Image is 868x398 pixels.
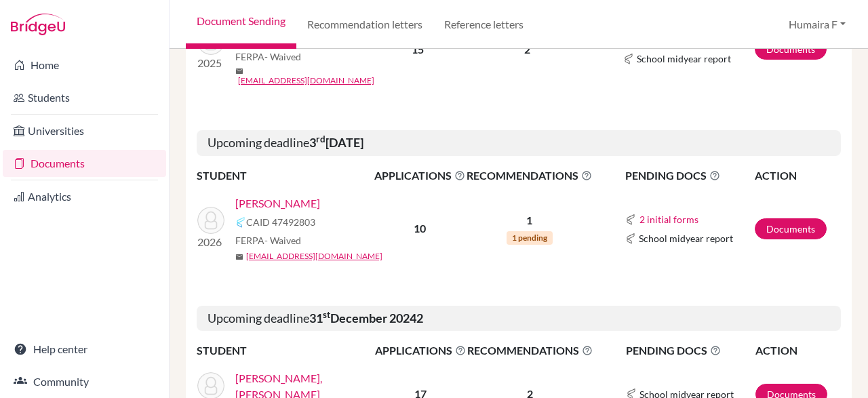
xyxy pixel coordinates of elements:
span: CAID 47492803 [246,215,315,229]
span: APPLICATIONS [374,167,465,184]
a: Documents [3,150,166,177]
a: Students [3,84,166,111]
img: Common App logo [235,217,246,228]
span: RECOMMENDATIONS [467,342,593,359]
span: - Waived [264,51,301,62]
b: 3 [DATE] [309,135,363,150]
img: Common App logo [625,233,636,244]
button: 2 initial forms [639,212,699,227]
a: [EMAIL_ADDRESS][DOMAIN_NAME] [238,75,374,87]
span: FERPA [235,49,301,64]
sup: st [323,309,330,320]
a: Analytics [3,183,166,210]
img: Common App logo [625,214,636,225]
h5: Upcoming deadline [197,130,841,156]
span: - Waived [264,235,301,246]
a: Community [3,368,166,395]
a: Universities [3,117,166,144]
img: Rahman, Mushfiqur [197,207,224,234]
span: mail [235,253,243,261]
b: 15 [412,43,424,56]
span: PENDING DOCS [625,167,753,184]
span: School midyear report [639,231,733,245]
a: [PERSON_NAME] [235,195,320,212]
span: mail [235,67,243,75]
a: Help center [3,336,166,363]
span: PENDING DOCS [626,342,754,359]
sup: rd [316,134,325,144]
img: Bridge-U [11,14,65,35]
b: 31 December 20242 [309,311,423,325]
a: Home [3,52,166,79]
span: RECOMMENDATIONS [467,167,592,184]
b: 10 [414,222,426,235]
p: 2 [465,41,590,58]
p: 2025 [197,55,224,71]
th: ACTION [755,342,841,359]
p: 1 [467,212,592,228]
span: FERPA [235,233,301,247]
a: [EMAIL_ADDRESS][DOMAIN_NAME] [246,250,382,262]
th: STUDENT [197,167,374,184]
button: Humaira F [783,12,852,37]
span: School midyear report [637,52,731,66]
h5: Upcoming deadline [197,306,841,332]
th: ACTION [754,167,841,184]
a: Documents [755,218,827,239]
img: Common App logo [623,54,634,64]
p: 2026 [197,234,224,250]
a: Documents [755,39,827,60]
span: APPLICATIONS [375,342,466,359]
span: 1 pending [507,231,553,245]
th: STUDENT [197,342,374,359]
